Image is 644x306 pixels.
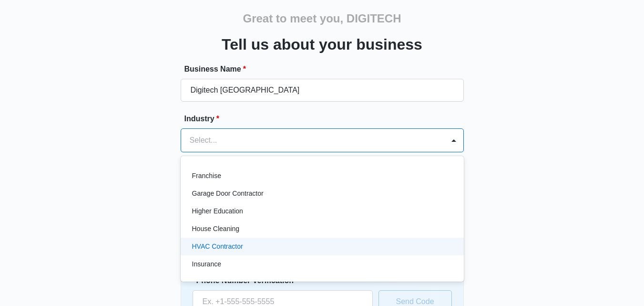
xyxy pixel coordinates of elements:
[192,206,243,216] p: Higher Education
[184,63,468,75] label: Business Name
[192,224,240,234] p: House Cleaning
[192,171,221,181] p: Franchise
[192,189,264,199] p: Garage Door Contractor
[222,33,422,56] h3: Tell us about your business
[243,10,401,27] h2: Great to meet you, DIGITECH
[192,242,243,252] p: HVAC Contractor
[181,79,464,102] input: e.g. Jane's Plumbing
[192,259,221,269] p: Insurance
[184,113,468,125] label: Industry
